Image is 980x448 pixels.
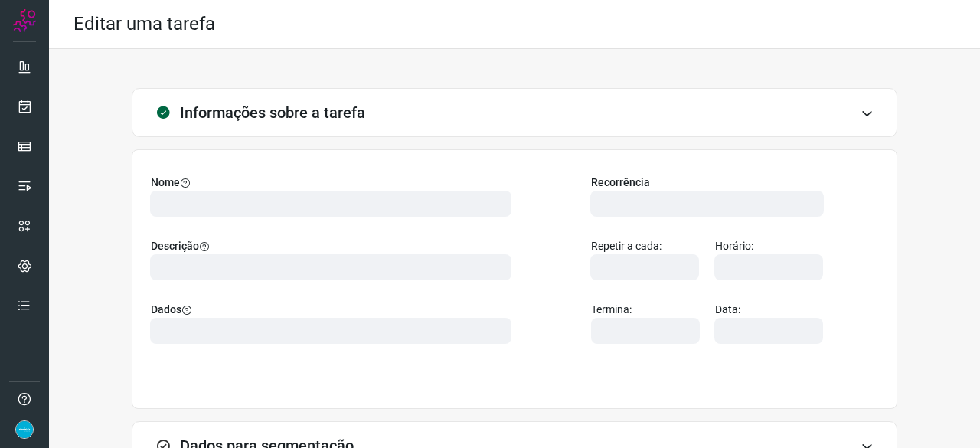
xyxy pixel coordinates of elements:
label: Dados [151,302,514,318]
label: Nome [151,175,514,191]
img: Logo [13,9,36,32]
label: Data: [715,302,827,318]
label: Recorrência [591,175,827,191]
label: Termina: [591,302,703,318]
h2: Editar uma tarefa [73,13,215,35]
label: Repetir a cada: [591,238,703,254]
img: 4352b08165ebb499c4ac5b335522ff74.png [15,420,34,439]
label: Descrição [151,238,514,254]
h3: Informações sobre a tarefa [180,103,365,122]
label: Horário: [715,238,827,254]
